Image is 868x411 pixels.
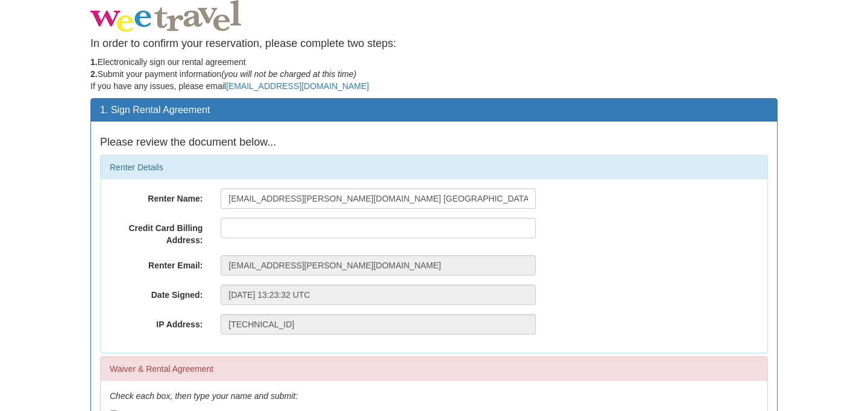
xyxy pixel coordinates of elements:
p: Electronically sign our rental agreement Submit your payment information If you have any issues, ... [90,56,778,92]
h4: Please review the document below... [100,137,768,149]
em: (you will not be charged at this time) [221,69,356,79]
div: Waiver & Rental Agreement [101,357,767,381]
label: Credit Card Billing Address: [101,218,212,246]
em: Check each box, then type your name and submit: [110,391,298,401]
strong: 1. [90,57,98,67]
h4: In order to confirm your reservation, please complete two steps: [90,38,778,50]
label: Date Signed: [101,285,212,301]
label: IP Address: [101,314,212,330]
a: [EMAIL_ADDRESS][DOMAIN_NAME] [226,81,369,91]
div: Renter Details [101,155,767,179]
label: Renter Email: [101,255,212,271]
strong: 2. [90,69,98,79]
label: Renter Name: [101,188,212,205]
h3: 1. Sign Rental Agreement [100,105,768,116]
